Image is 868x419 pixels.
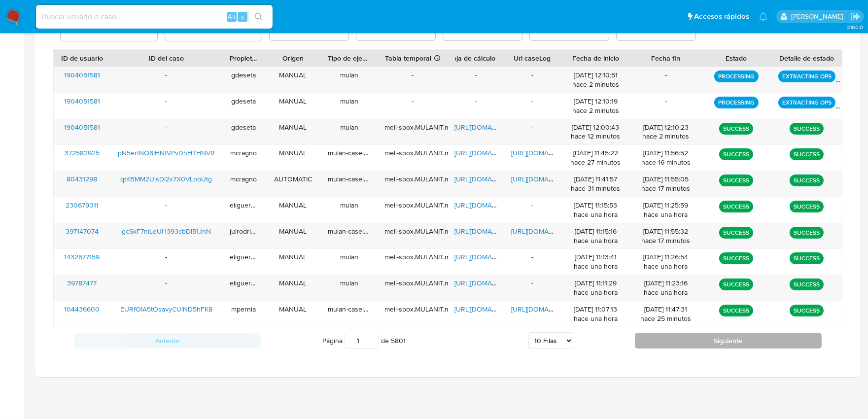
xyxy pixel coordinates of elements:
[36,10,273,23] input: Buscar usuario o caso...
[847,23,863,31] span: 3.160.0
[241,12,244,21] span: s
[248,10,269,24] button: search-icon
[228,12,236,21] span: Alt
[850,11,861,22] a: Salir
[694,11,749,22] span: Accesos rápidos
[759,12,767,21] a: Notificaciones
[791,12,847,21] p: sandra.chabay@mercadolibre.com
